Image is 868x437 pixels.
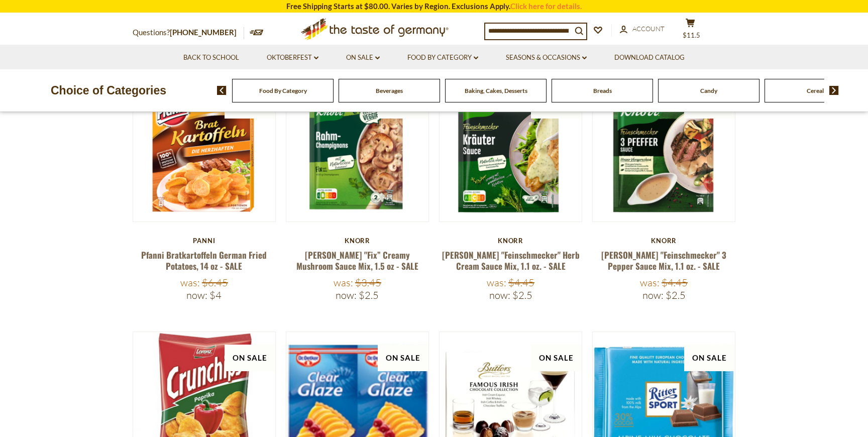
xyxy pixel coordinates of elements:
[632,25,665,33] span: Account
[296,249,418,272] a: [PERSON_NAME] "Fix” Creamy Mushroom Sauce Mix, 1.5 oz - SALE
[359,289,379,301] span: $2.5
[141,249,267,272] a: Pfanni Bratkartoffeln German Fried Potatoes, 14 oz - SALE
[209,289,222,301] span: $4
[642,289,664,301] label: Now:
[133,26,244,39] p: Questions?
[133,237,276,245] div: Panni
[601,249,726,272] a: [PERSON_NAME] "Feinschmecker" 3 Pepper Sauce Mix, 1.1 oz. - SALE
[614,52,685,63] a: Download Catalog
[489,289,510,301] label: Now:
[217,86,227,95] img: previous arrow
[593,79,735,222] img: Knorr "Feinschmecker" 3 Pepper Sauce Mix, 1.1 oz. - SALE
[700,87,717,94] a: Candy
[202,276,228,289] span: $6.45
[336,289,357,301] label: Now:
[259,87,307,94] a: Food By Category
[133,79,275,222] img: Pfanni Bratkartoffeln German Fried Potatoes, 14 oz - SALE
[286,237,429,245] div: Knorr
[508,276,534,289] span: $4.45
[376,87,403,94] a: Beverages
[512,289,532,301] span: $2.5
[346,52,380,63] a: On Sale
[170,28,237,37] a: [PHONE_NUMBER]
[183,52,239,63] a: Back to School
[407,52,478,63] a: Food By Category
[465,87,527,94] a: Baking, Cakes, Desserts
[510,2,582,11] a: Click here for details.
[683,31,700,39] span: $11.5
[829,86,839,95] img: next arrow
[487,276,506,289] label: Was:
[592,237,735,245] div: Knorr
[439,237,582,245] div: Knorr
[620,24,665,35] a: Account
[180,276,200,289] label: Was:
[355,276,381,289] span: $3.45
[440,79,582,222] img: Knorr "Feinschmecker" Herb Cream Sauce Mix, 1.1 oz. - SALE
[267,52,318,63] a: Oktoberfest
[640,276,660,289] label: Was:
[442,249,580,272] a: [PERSON_NAME] "Feinschmecker" Herb Cream Sauce Mix, 1.1 oz. - SALE
[662,276,688,289] span: $4.45
[506,52,587,63] a: Seasons & Occasions
[675,18,705,43] button: $11.5
[807,87,824,94] a: Cereal
[186,289,207,301] label: Now:
[334,276,353,289] label: Was:
[666,289,686,301] span: $2.5
[286,79,428,222] img: Knorr "Fix” Creamy Mushroom Sauce Mix, 1.5 oz - SALE
[593,87,612,94] a: Breads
